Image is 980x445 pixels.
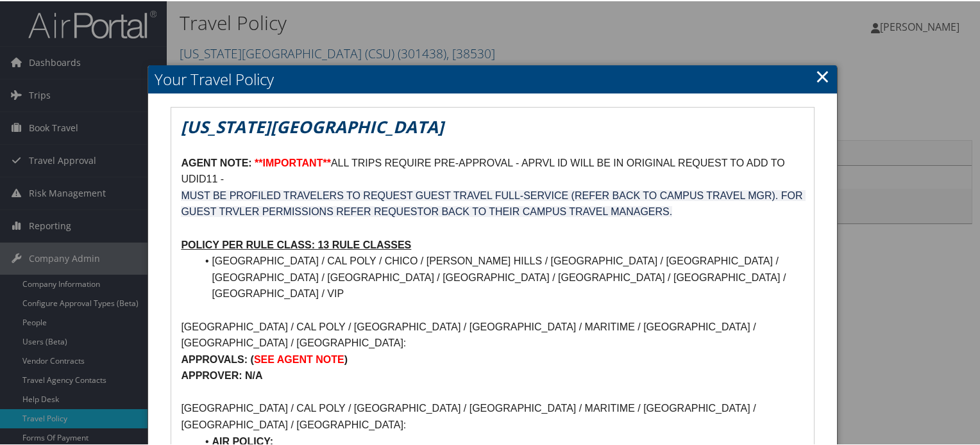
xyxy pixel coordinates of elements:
span: MUST BE PROFILED TRAVELERS TO REQUEST GUEST TRAVEL FULL-SERVICE (REFER BACK TO CAMPUS TRAVEL MGR)... [181,189,806,216]
p: [GEOGRAPHIC_DATA] / CAL POLY / [GEOGRAPHIC_DATA] / [GEOGRAPHIC_DATA] / MARITIME / [GEOGRAPHIC_DAT... [181,399,804,432]
strong: ( [251,353,254,364]
strong: AGENT NOTE: [181,156,251,167]
li: [GEOGRAPHIC_DATA] / CAL POLY / CHICO / [PERSON_NAME] HILLS / [GEOGRAPHIC_DATA] / [GEOGRAPHIC_DATA... [196,252,804,301]
em: [US_STATE][GEOGRAPHIC_DATA] [181,114,444,137]
strong: APPROVER: N/A [181,369,262,380]
h2: Your Travel Policy [148,64,836,92]
strong: SEE AGENT NOTE [254,353,344,364]
strong: APPROVALS: [181,353,248,364]
p: ALL TRIPS REQUIRE PRE-APPROVAL - APRVL ID WILL BE IN ORIGINAL REQUEST TO ADD TO UDID11 - [181,154,804,186]
strong: ) [344,353,348,364]
a: Close [815,62,830,88]
u: POLICY PER RULE CLASS: 13 RULE CLASSES [181,238,411,249]
p: [GEOGRAPHIC_DATA] / CAL POLY / [GEOGRAPHIC_DATA] / [GEOGRAPHIC_DATA] / MARITIME / [GEOGRAPHIC_DAT... [181,318,804,350]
